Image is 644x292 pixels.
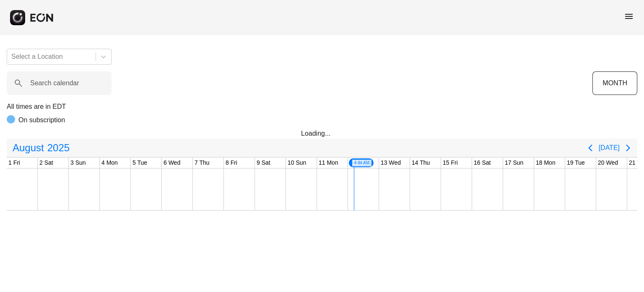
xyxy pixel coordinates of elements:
[7,102,637,112] p: All times are in EDT
[255,158,272,168] div: 9 Sat
[38,158,55,168] div: 2 Sat
[286,158,308,168] div: 10 Sun
[503,158,525,168] div: 17 Sun
[599,140,620,155] button: [DATE]
[379,158,402,168] div: 13 Wed
[624,11,634,21] span: menu
[30,78,79,88] label: Search calendar
[348,158,374,168] div: 12 Tue
[100,158,119,168] div: 4 Mon
[224,158,239,168] div: 8 Fri
[317,158,340,168] div: 11 Mon
[11,139,46,156] span: August
[301,129,343,139] div: Loading...
[582,139,599,156] button: Previous page
[8,139,75,156] button: August2025
[620,139,636,156] button: Next page
[162,158,182,168] div: 6 Wed
[534,158,557,168] div: 18 Mon
[46,139,71,156] span: 2025
[596,158,620,168] div: 20 Wed
[592,71,637,95] button: MONTH
[131,158,149,168] div: 5 Tue
[565,158,587,168] div: 19 Tue
[410,158,431,168] div: 14 Thu
[193,158,211,168] div: 7 Thu
[472,158,492,168] div: 16 Sat
[69,158,88,168] div: 3 Sun
[441,158,460,168] div: 15 Fri
[18,115,65,125] p: On subscription
[7,158,22,168] div: 1 Fri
